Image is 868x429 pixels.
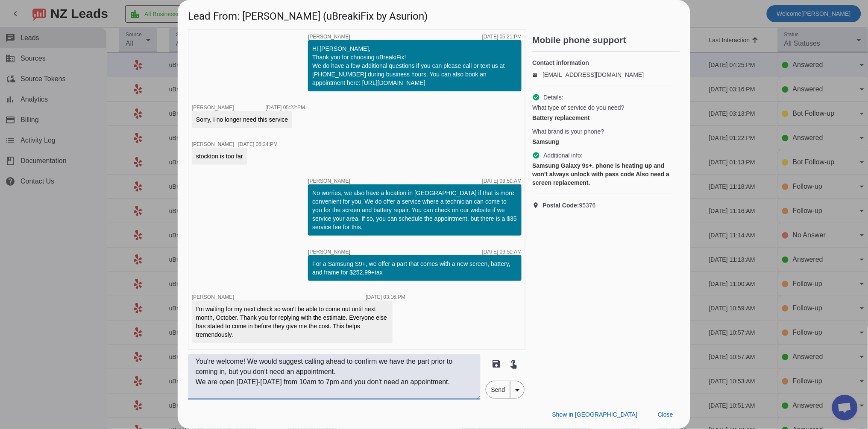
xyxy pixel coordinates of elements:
[366,295,405,300] div: [DATE] 03:16:PM
[492,359,502,369] mat-icon: save
[196,305,388,339] div: I'm waiting for my next check so won't be able to come out until next month, October. Thank you f...
[532,127,604,136] span: What brand is your phone?
[543,93,563,102] span: Details:
[658,411,673,418] span: Close
[312,44,517,87] div: Hi [PERSON_NAME], Thank you for choosing uBreakiFix! We do have a few additional questions if you...
[196,115,288,124] div: Sorry, I no longer need this service
[532,161,677,187] div: Samsung Galaxy 9s+. phone is heating up and won't always unlock with pass code Also need a screen...
[308,178,350,184] span: [PERSON_NAME]
[532,137,677,146] div: Samsung
[545,407,644,422] button: Show in [GEOGRAPHIC_DATA]
[482,178,522,184] div: [DATE] 09:50:AM
[651,407,680,422] button: Close
[238,142,278,147] div: [DATE] 05:24:PM
[532,114,677,122] div: Battery replacement
[542,71,644,78] a: [EMAIL_ADDRESS][DOMAIN_NAME]
[312,189,517,231] div: No worries, we also have a location in [GEOGRAPHIC_DATA] if that is more convenient for you. We d...
[192,141,234,147] span: [PERSON_NAME]
[543,151,583,160] span: Additional info:
[532,103,625,112] span: What type of service do you need?
[312,260,517,277] div: For a Samsung S9+, we offer a part that comes with a new screen, battery, and frame for $252.99+tax
[266,105,305,110] div: [DATE] 05:22:PM
[532,152,540,159] mat-icon: check_circle
[509,359,519,369] mat-icon: touch_app
[308,249,350,254] span: [PERSON_NAME]
[486,381,510,398] span: Send
[532,202,542,209] mat-icon: location_on
[532,36,680,44] h2: Mobile phone support
[542,201,596,210] span: 95376
[532,58,677,67] h4: Contact information
[552,411,637,418] span: Show in [GEOGRAPHIC_DATA]
[532,73,542,77] mat-icon: email
[308,34,350,39] span: [PERSON_NAME]
[532,93,540,101] mat-icon: check_circle
[482,34,522,39] div: [DATE] 05:21:PM
[512,385,522,395] mat-icon: arrow_drop_down
[192,105,234,111] span: [PERSON_NAME]
[192,294,234,300] span: [PERSON_NAME]
[196,152,243,161] div: stockton is too far
[482,249,522,254] div: [DATE] 09:50:AM
[542,202,579,209] strong: Postal Code:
